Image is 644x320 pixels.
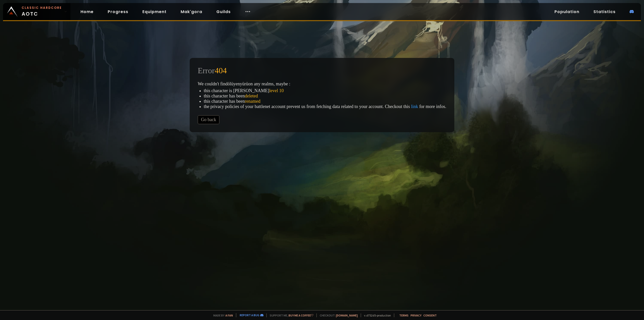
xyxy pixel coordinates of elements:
li: this character has been [204,93,446,99]
span: Checkout [316,313,358,317]
a: a fan [225,313,233,317]
a: Classic HardcoreAOTC [3,3,70,20]
a: Mak'gora [177,7,206,17]
small: Classic Hardcore [22,6,62,10]
span: v. d752d5 - production [361,313,391,317]
a: Privacy [411,313,421,317]
a: Home [76,7,98,17]
a: Population [550,7,583,17]
a: Buy me a coffee [289,313,313,317]
span: 404 [215,66,227,75]
span: renamed [245,99,260,104]
a: Guilds [212,7,235,17]
li: this character is [PERSON_NAME] [204,88,446,93]
div: Error [198,66,446,75]
a: Consent [423,313,437,317]
a: [DOMAIN_NAME] [336,313,358,317]
a: Equipment [138,7,171,17]
a: link [411,104,418,109]
a: Go back [198,117,219,122]
a: Terms [399,313,409,317]
span: level 10 [269,88,284,93]
li: the privacy policies of your battlenet account prevent us from fetching data related to your acco... [204,104,446,109]
div: We couldn't find ölüyenyürü on any realms, maybe : [190,58,454,132]
li: this character has been [204,99,446,104]
span: Support me, [266,313,313,317]
a: Report a bug [240,313,259,317]
button: Go back [198,115,219,124]
span: deleted [245,93,258,98]
a: Statistics [589,7,620,17]
span: Made by [210,313,233,317]
span: AOTC [22,6,62,18]
a: Progress [104,7,132,17]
